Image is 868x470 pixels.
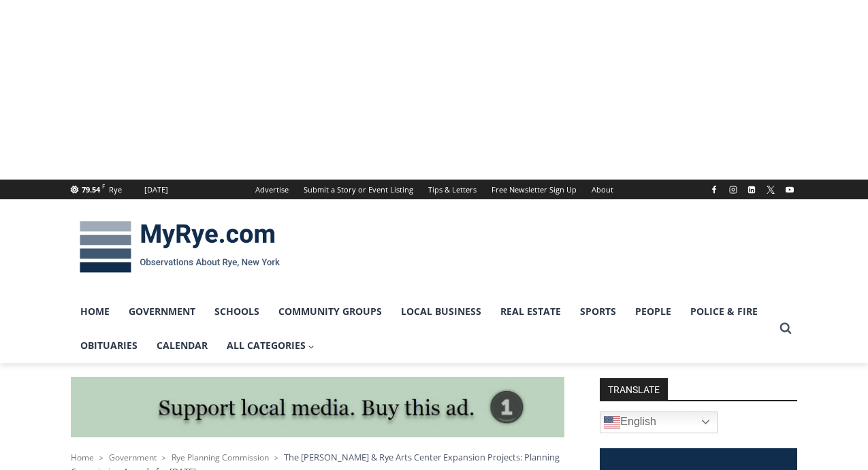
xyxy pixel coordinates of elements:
[421,180,484,199] a: Tips & Letters
[217,329,325,363] a: All Categories
[162,453,166,463] span: >
[71,377,564,438] img: support local media, buy this ad
[248,180,621,199] nav: Secondary Navigation
[484,180,584,199] a: Free Newsletter Sign Up
[205,295,269,329] a: Schools
[102,182,105,190] span: F
[71,295,773,363] nav: Primary Navigation
[725,182,741,198] a: Instagram
[391,295,491,329] a: Local Business
[681,295,767,329] a: Police & Fire
[626,295,681,329] a: People
[296,180,421,199] a: Submit a Story or Event Listing
[491,295,570,329] a: Real Estate
[274,453,278,463] span: >
[604,414,620,431] img: en
[99,453,103,463] span: >
[743,182,760,198] a: Linkedin
[584,180,621,199] a: About
[600,378,668,400] strong: TRANSLATE
[147,329,217,363] a: Calendar
[227,338,315,353] span: All Categories
[269,295,391,329] a: Community Groups
[119,295,205,329] a: Government
[71,212,289,282] img: MyRye.com
[762,182,779,198] a: X
[109,452,157,463] a: Government
[82,184,100,195] span: 79.54
[248,180,296,199] a: Advertise
[782,182,798,198] a: YouTube
[600,412,718,433] a: English
[109,184,122,196] div: Rye
[172,452,269,463] a: Rye Planning Commission
[773,316,798,341] button: View Search Form
[71,295,119,329] a: Home
[71,329,147,363] a: Obituaries
[71,452,94,463] a: Home
[706,182,722,198] a: Facebook
[570,295,626,329] a: Sports
[144,184,168,196] div: [DATE]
